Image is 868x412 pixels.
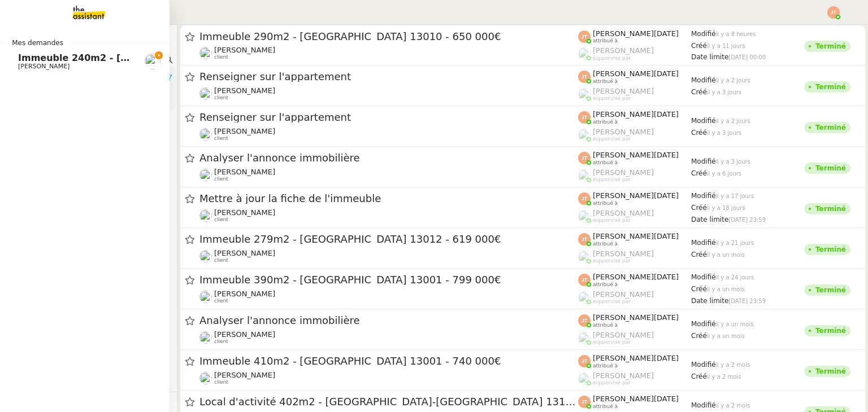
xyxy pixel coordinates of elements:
span: il y a 2 jours [716,118,750,124]
span: Date limite [691,216,728,223]
span: [DATE] 23:59 [728,298,766,304]
span: [PERSON_NAME][DATE] [593,191,679,200]
span: Modifié [691,361,716,369]
div: Terminé [815,368,846,375]
img: users%2FSADz3OCgrFNaBc1p3ogUv5k479k1%2Favatar%2Fccbff511-0434-4584-b662-693e5a00b7b7 [199,169,212,181]
span: [PERSON_NAME] [593,290,654,299]
span: [PERSON_NAME] [593,168,654,177]
img: users%2FoFdbodQ3TgNoWt9kP3GXAs5oaCq1%2Favatar%2Fprofile-pic.png [578,291,591,304]
img: svg [578,71,591,83]
app-user-label: suppervisé par [578,331,691,345]
span: il y a 11 jours [707,43,745,49]
span: [PERSON_NAME] [18,63,70,70]
img: svg [578,152,591,164]
app-user-label: attribué à [578,69,691,84]
span: Date limite [691,53,728,61]
span: il y a 3 jours [716,159,750,165]
img: users%2FSADz3OCgrFNaBc1p3ogUv5k479k1%2Favatar%2Fccbff511-0434-4584-b662-693e5a00b7b7 [199,372,212,384]
span: [PERSON_NAME] [214,86,275,95]
span: [DATE] 23:59 [728,217,766,223]
span: Modifié [691,192,716,200]
app-user-detailed-label: client [199,330,578,345]
div: Terminé [815,165,846,172]
app-user-detailed-label: client [199,371,578,385]
span: Modifié [691,76,716,84]
img: svg [578,233,591,246]
span: [PERSON_NAME] [214,208,275,217]
img: svg [827,6,840,19]
img: users%2FoFdbodQ3TgNoWt9kP3GXAs5oaCq1%2Favatar%2Fprofile-pic.png [578,129,591,141]
span: Modifié [691,30,716,38]
div: Terminé [815,43,846,50]
img: svg [578,111,591,124]
app-user-detailed-label: client [199,208,578,223]
span: il y a 3 jours [707,89,741,95]
span: [PERSON_NAME] [214,290,275,298]
span: il y a 21 jours [716,240,754,246]
span: suppervisé par [593,136,631,142]
span: Créé [691,285,707,293]
app-user-label: attribué à [578,191,691,206]
img: svg [578,30,591,43]
span: [PERSON_NAME] [214,249,275,257]
img: users%2FSADz3OCgrFNaBc1p3ogUv5k479k1%2Favatar%2Fccbff511-0434-4584-b662-693e5a00b7b7 [199,128,212,141]
span: attribué à [593,241,618,247]
span: [PERSON_NAME] [593,87,654,95]
span: attribué à [593,78,618,85]
app-user-detailed-label: client [199,168,578,182]
span: il y a 18 jours [707,205,745,211]
img: users%2FSADz3OCgrFNaBc1p3ogUv5k479k1%2Favatar%2Fccbff511-0434-4584-b662-693e5a00b7b7 [199,291,212,303]
div: Terminé [815,124,846,131]
span: [PERSON_NAME][DATE] [593,232,679,240]
span: client [214,379,228,385]
span: suppervisé par [593,258,631,264]
span: Mettre à jour la fiche de l'immeuble [199,194,578,204]
app-user-detailed-label: client [199,86,578,101]
app-user-label: attribué à [578,110,691,125]
span: client [214,257,228,264]
span: [PERSON_NAME][DATE] [593,29,679,38]
img: users%2FSADz3OCgrFNaBc1p3ogUv5k479k1%2Favatar%2Fccbff511-0434-4584-b662-693e5a00b7b7 [199,331,212,344]
span: [PERSON_NAME] [593,209,654,217]
span: Créé [691,42,707,50]
span: il y a 3 jours [707,130,741,136]
span: Analyser l'annonce immobilière [199,315,578,326]
span: suppervisé par [593,55,631,62]
span: [PERSON_NAME] [214,371,275,379]
span: il y a 8 heures [716,31,756,37]
img: users%2FSADz3OCgrFNaBc1p3ogUv5k479k1%2Favatar%2Fccbff511-0434-4584-b662-693e5a00b7b7 [199,250,212,262]
span: Créé [691,332,707,340]
span: Immeuble 240m2 - [GEOGRAPHIC_DATA] 13013 - 330 000€ [18,52,314,63]
img: svg [578,314,591,327]
span: Renseigner sur l'appartement [199,112,578,122]
app-user-label: suppervisé par [578,249,691,264]
span: client [214,217,228,223]
span: [PERSON_NAME] [214,168,275,176]
app-user-label: suppervisé par [578,209,691,223]
img: users%2FSADz3OCgrFNaBc1p3ogUv5k479k1%2Favatar%2Fccbff511-0434-4584-b662-693e5a00b7b7 [199,47,212,59]
span: Modifié [691,239,716,247]
span: [PERSON_NAME] [214,127,275,135]
div: Terminé [815,84,846,90]
span: [PERSON_NAME] [214,46,275,54]
span: il y a un mois [707,333,745,339]
app-user-detailed-label: client [199,290,578,304]
span: suppervisé par [593,217,631,223]
img: users%2FoFdbodQ3TgNoWt9kP3GXAs5oaCq1%2Favatar%2Fprofile-pic.png [578,372,591,385]
span: suppervisé par [593,95,631,102]
span: client [214,298,228,304]
img: users%2FoFdbodQ3TgNoWt9kP3GXAs5oaCq1%2Favatar%2Fprofile-pic.png [578,210,591,222]
img: users%2FSADz3OCgrFNaBc1p3ogUv5k479k1%2Favatar%2Fccbff511-0434-4584-b662-693e5a00b7b7 [145,54,160,69]
span: attribué à [593,119,618,125]
span: [DATE] 00:00 [728,54,766,60]
app-user-label: suppervisé par [578,128,691,142]
app-user-label: attribué à [578,232,691,247]
app-user-detailed-label: client [199,249,578,264]
span: [PERSON_NAME][DATE] [593,110,679,119]
span: attribué à [593,38,618,44]
span: Immeuble 279m2 - [GEOGRAPHIC_DATA] 13012 - 619 000€ [199,234,578,244]
img: svg [578,274,591,286]
app-user-detailed-label: client [199,46,578,60]
app-user-label: attribué à [578,354,691,369]
span: attribué à [593,160,618,166]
